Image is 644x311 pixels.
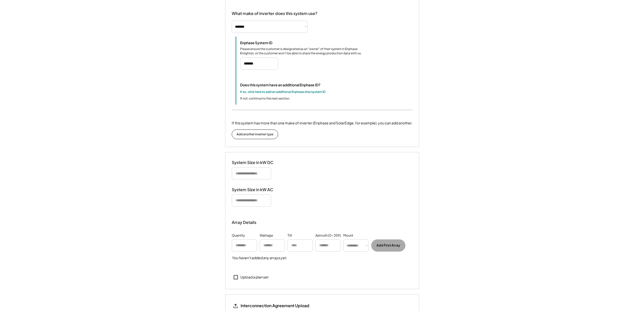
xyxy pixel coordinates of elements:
[240,275,269,280] div: Upload a plan set
[232,255,287,260] h5: You haven't added any arrays yet.
[240,82,320,88] div: Does this system have an additional Enphase ID?
[240,96,290,101] div: If not, continue to the next section.
[241,303,309,308] div: Interconnection Agreement Upload
[232,6,317,17] div: What make of inverter does this system use?
[240,47,367,56] div: Please ensure the customer is designated as an "owner" of their system in Enphase Enlighten, or t...
[343,233,353,238] div: Mount
[240,40,291,45] div: Enphase System ID
[240,90,326,94] div: If so, click here to add an additional Enphase site/system ID
[232,120,413,126] div: If this system has more than one make of inverter (Enphase and SolarEdge, for example), you can a...
[288,233,292,238] div: Tilt
[232,219,257,225] div: Array Details
[315,233,341,238] div: Azimuth (0-359)
[260,233,273,238] div: Wattage
[232,160,282,165] div: System Size in kW DC
[371,239,405,252] button: Add First Array
[232,187,282,192] div: System Size in kW AC
[232,129,278,139] button: Add another inverter type
[232,233,245,238] div: Quantity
